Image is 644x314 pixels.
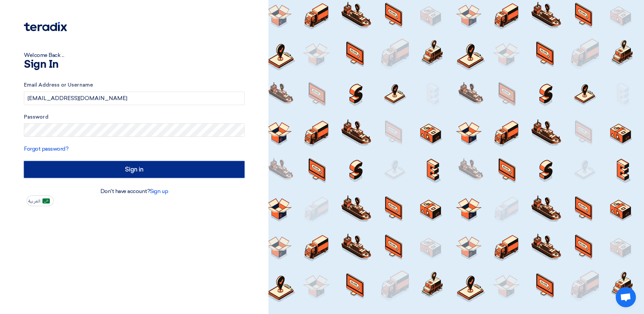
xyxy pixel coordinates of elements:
[24,146,68,152] a: Forgot password?
[616,287,636,307] div: Open chat
[28,199,40,203] span: العربية
[150,188,168,194] a: Sign up
[24,113,245,121] label: Password
[42,198,50,203] img: ar-AR.png
[27,195,54,206] button: العربية
[24,22,67,31] img: Teradix logo
[24,187,245,195] div: Don't have account?
[24,161,245,178] input: Sign in
[24,92,245,105] input: Enter your business email or username
[24,51,245,59] div: Welcome Back ...
[24,59,245,70] h1: Sign In
[24,81,245,89] label: Email Address or Username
